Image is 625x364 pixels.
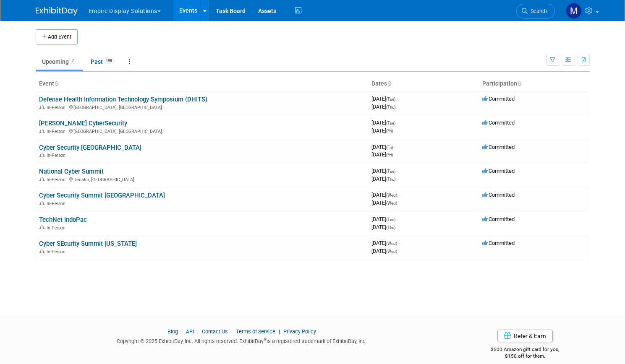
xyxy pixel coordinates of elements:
span: Committed [482,168,515,174]
div: Copyright © 2025 ExhibitDay, Inc. All rights reserved. ExhibitDay is a registered trademark of Ex... [36,335,448,345]
span: - [397,120,398,126]
span: (Thu) [386,225,395,230]
a: Sort by Start Date [387,80,391,87]
span: [DATE] [371,151,393,158]
th: Event [36,77,368,91]
span: In-Person [47,105,68,110]
th: Participation [479,77,590,91]
span: | [277,328,282,335]
div: [GEOGRAPHIC_DATA], [GEOGRAPHIC_DATA] [39,127,365,134]
span: - [398,240,400,246]
a: Terms of Service [236,328,275,335]
th: Dates [368,77,479,91]
span: [DATE] [371,248,397,254]
img: In-Person Event [39,201,44,205]
img: In-Person Event [39,225,44,229]
span: | [229,328,235,335]
a: Upcoming7 [36,54,83,70]
div: $500 Amazon gift card for you, [460,341,590,360]
span: [DATE] [371,192,400,198]
img: In-Person Event [39,249,44,253]
div: Decatur, [GEOGRAPHIC_DATA] [39,176,365,182]
span: (Tue) [386,217,395,222]
span: In-Person [47,177,68,182]
span: Committed [482,240,515,246]
span: [DATE] [371,144,395,150]
span: - [394,144,395,150]
a: Privacy Policy [283,328,316,335]
a: [PERSON_NAME] CyberSecurity [39,120,127,127]
span: (Fri) [386,129,393,133]
a: Search [516,4,555,18]
a: Blog [167,328,178,335]
a: Cyber Security [GEOGRAPHIC_DATA] [39,144,141,151]
a: Defense Health Information Technology Symposium (DHITS) [39,96,207,103]
span: [DATE] [371,120,398,126]
span: 7 [69,57,76,64]
span: [DATE] [371,176,395,182]
span: (Wed) [386,249,397,254]
span: (Tue) [386,97,395,101]
span: - [397,168,398,174]
span: Committed [482,192,515,198]
a: Contact Us [202,328,228,335]
span: In-Person [47,225,68,231]
span: (Tue) [386,121,395,125]
span: - [397,96,398,102]
span: [DATE] [371,127,393,134]
span: 198 [103,57,115,64]
span: In-Person [47,153,68,158]
span: [DATE] [371,168,398,174]
div: $150 off for them. [460,353,590,360]
a: Sort by Event Name [54,80,58,87]
span: | [195,328,201,335]
a: Past198 [84,54,121,70]
span: Committed [482,96,515,102]
a: Cyber SEcurity Summit [US_STATE] [39,240,137,247]
span: Committed [482,216,515,222]
a: TechNet IndoPac [39,216,87,224]
span: (Tue) [386,169,395,174]
span: [DATE] [371,104,395,110]
img: In-Person Event [39,177,44,181]
a: Refer & Earn [497,330,553,342]
span: Committed [482,144,515,150]
a: Sort by Participation Type [517,80,521,87]
img: In-Person Event [39,129,44,133]
span: (Wed) [386,241,397,246]
span: | [179,328,185,335]
img: In-Person Event [39,153,44,157]
div: [GEOGRAPHIC_DATA], [GEOGRAPHIC_DATA] [39,104,365,110]
span: (Fri) [386,145,393,150]
a: Cyber Security Summit [GEOGRAPHIC_DATA] [39,192,165,199]
a: API [186,328,194,335]
span: [DATE] [371,240,400,246]
span: [DATE] [371,224,395,230]
span: (Thu) [386,105,395,109]
span: In-Person [47,201,68,206]
img: Matt h [566,3,582,19]
img: ExhibitDay [36,7,78,16]
button: Add Event [36,29,78,44]
span: Search [528,8,547,14]
span: - [397,216,398,222]
sup: ® [264,337,267,342]
span: - [398,192,400,198]
span: (Thu) [386,177,395,182]
span: [DATE] [371,200,397,206]
span: (Wed) [386,201,397,205]
span: In-Person [47,249,68,255]
img: In-Person Event [39,105,44,109]
span: [DATE] [371,96,398,102]
span: [DATE] [371,216,398,222]
span: (Fri) [386,153,393,157]
a: National Cyber Summit [39,168,104,175]
span: In-Person [47,129,68,134]
span: (Wed) [386,193,397,198]
span: Committed [482,120,515,126]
